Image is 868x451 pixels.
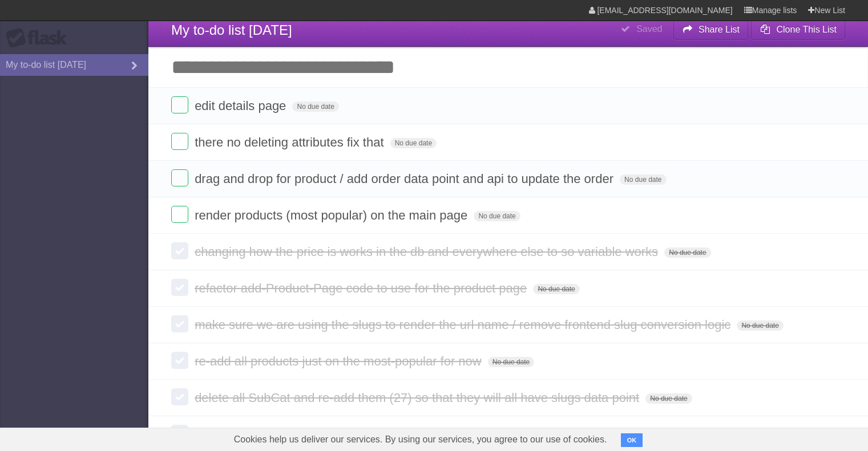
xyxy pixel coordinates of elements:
[474,211,520,221] span: No due date
[737,320,783,331] span: No due date
[171,315,188,332] label: Done
[195,391,642,405] span: delete all SubCat and re-add them (27) so that they will all have slugs data point
[195,281,530,295] span: refactor add-Product-Page code to use for the product page
[171,242,188,259] label: Done
[699,25,740,34] b: Share List
[776,25,837,34] b: Clone This List
[621,433,643,447] button: OK
[171,22,292,38] span: My to-do list [DATE]
[533,284,579,294] span: No due date
[751,19,845,40] button: Clone This List
[645,393,692,404] span: No due date
[195,208,470,222] span: render products (most popular) on the main page
[171,96,188,113] label: Done
[171,388,188,405] label: Done
[195,245,661,259] span: changing how the price is works in the db and everywhere else to so variable works
[195,99,289,113] span: edit details page
[171,133,188,150] label: Done
[171,425,188,442] label: Done
[636,24,662,34] b: Saved
[223,428,619,451] span: Cookies help us deliver our services. By using our services, you agree to our use of cookies.
[292,101,338,112] span: No due date
[195,427,599,441] span: make it so i delete subcategories also deleting there children elemetents
[171,206,188,223] label: Done
[171,279,188,296] label: Done
[171,352,188,369] label: Done
[390,138,437,148] span: No due date
[171,169,188,186] label: Done
[620,174,666,185] span: No due date
[488,357,534,367] span: No due date
[195,172,616,186] span: drag and drop for product / add order data point and api to update the order
[664,247,710,258] span: No due date
[673,19,749,40] button: Share List
[195,354,485,368] span: re-add all products just on the most-popular for now
[195,135,386,149] span: there no deleting attributes fix that
[6,28,74,48] div: Flask
[195,318,733,332] span: make sure we are using the slugs to render the url name / remove frontend slug conversion logic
